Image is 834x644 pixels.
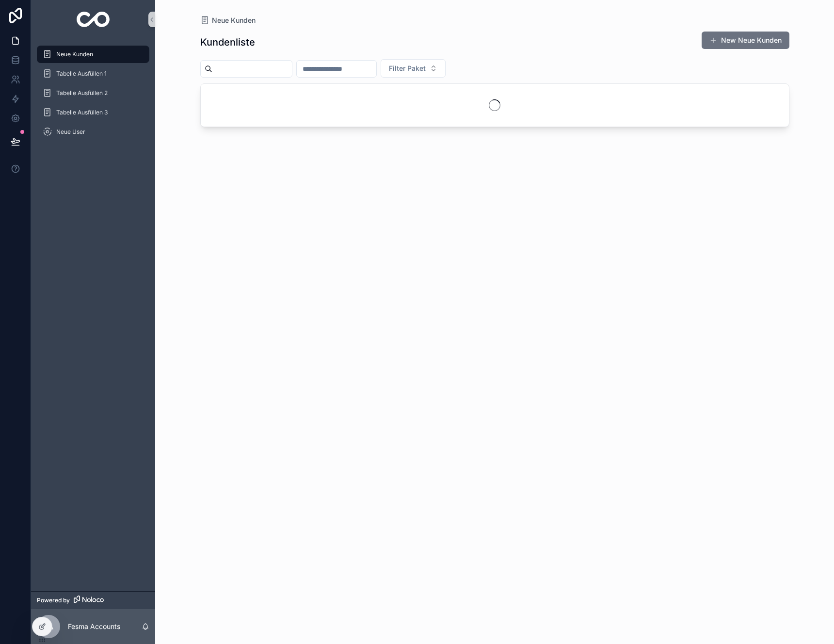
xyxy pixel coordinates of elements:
span: Neue User [56,128,85,136]
img: App logo [77,12,110,27]
a: Powered by [31,591,155,609]
span: Tabelle Ausfüllen 3 [56,109,108,116]
a: Tabelle Ausfüllen 1 [37,65,149,82]
span: Tabelle Ausfüllen 2 [56,89,108,97]
a: Neue Kunden [200,16,256,25]
a: Neue Kunden [37,46,149,63]
span: Neue Kunden [56,50,93,58]
button: Select Button [381,59,446,78]
span: Filter Paket [389,64,426,73]
span: Tabelle Ausfüllen 1 [56,70,107,78]
h1: Kundenliste [200,35,255,49]
span: Neue Kunden [212,16,256,25]
button: New Neue Kunden [702,32,789,49]
a: Neue User [37,123,149,141]
a: Tabelle Ausfüllen 2 [37,84,149,102]
div: scrollable content [31,39,155,153]
p: Fesma Accounts [68,622,120,631]
a: Tabelle Ausfüllen 3 [37,104,149,121]
span: Powered by [37,596,70,604]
